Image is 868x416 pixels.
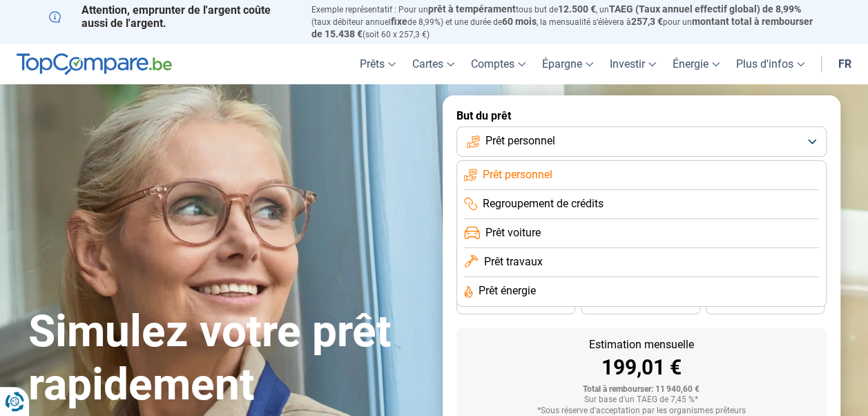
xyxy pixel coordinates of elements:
[558,3,596,15] span: 12.500 €
[456,109,827,122] label: But du prêt
[631,16,663,27] span: 257,3 €
[467,339,816,350] div: Estimation mensuelle
[28,305,426,412] h1: Simulez votre prêt rapidement
[456,126,827,157] button: Prêt personnel
[601,44,664,84] a: Investir
[502,16,537,27] span: 60 mois
[609,3,801,15] span: TAEG (Taux annuel effectif global) de 8,99%
[467,395,816,405] div: Sur base d'un TAEG de 7,45 %*
[467,357,816,378] div: 199,01 €
[404,44,463,84] a: Cartes
[351,44,404,84] a: Prêts
[483,196,604,211] span: Regroupement de crédits
[467,385,816,395] div: Total à rembourser: 11 940,60 €
[49,3,295,30] p: Attention, emprunter de l'argent coûte aussi de l'argent.
[311,16,813,39] span: montant total à rembourser de 15.438 €
[485,133,555,149] span: Prêt personnel
[483,254,542,270] span: Prêt travaux
[625,300,655,308] span: 30 mois
[17,53,172,75] img: TopCompare
[467,406,816,416] div: *Sous réserve d'acceptation par les organismes prêteurs
[534,44,601,84] a: Épargne
[311,3,820,40] p: Exemple représentatif : Pour un tous but de , un (taux débiteur annuel de 8,99%) et une durée de ...
[463,44,534,84] a: Comptes
[483,167,552,182] span: Prêt personnel
[830,44,860,84] a: fr
[428,3,516,15] span: prêt à tempérament
[501,300,531,308] span: 36 mois
[664,44,728,84] a: Énergie
[479,283,536,299] span: Prêt énergie
[391,16,407,27] span: fixe
[728,44,813,84] a: Plus d'infos
[485,225,541,240] span: Prêt voiture
[750,300,780,308] span: 24 mois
